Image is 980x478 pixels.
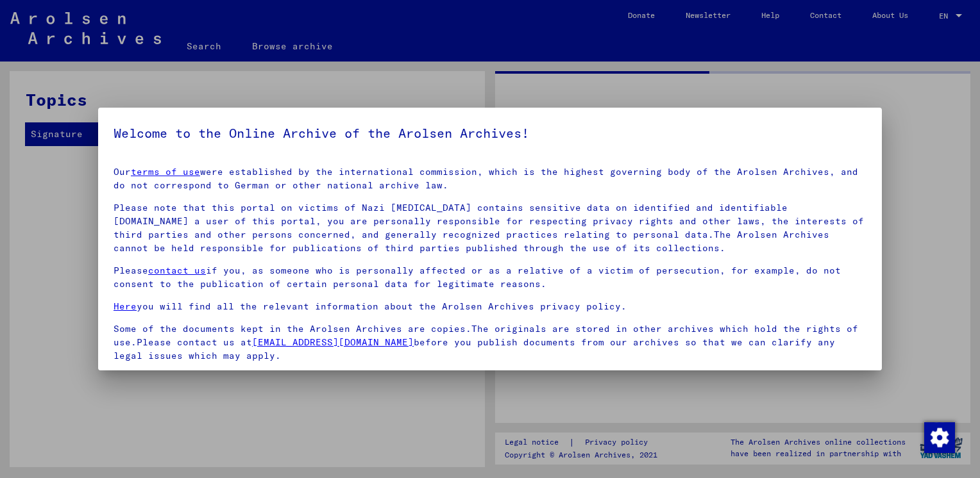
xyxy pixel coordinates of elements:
a: contact us [148,265,206,276]
p: Some of the documents kept in the Arolsen Archives are copies.The originals are stored in other a... [114,322,866,363]
p: Please note that this portal on victims of Nazi [MEDICAL_DATA] contains sensitive data on identif... [114,201,866,255]
h5: Welcome to the Online Archive of the Arolsen Archives! [114,123,866,144]
a: [EMAIL_ADDRESS][DOMAIN_NAME] [252,336,414,348]
p: Please if you, as someone who is personally affected or as a relative of a victim of persecution,... [114,264,866,291]
a: Here [114,301,137,312]
img: Change consent [924,422,955,453]
p: you will find all the relevant information about the Arolsen Archives privacy policy. [114,300,866,313]
p: Our were established by the international commission, which is the highest governing body of the ... [114,165,866,192]
a: terms of use [131,166,200,177]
